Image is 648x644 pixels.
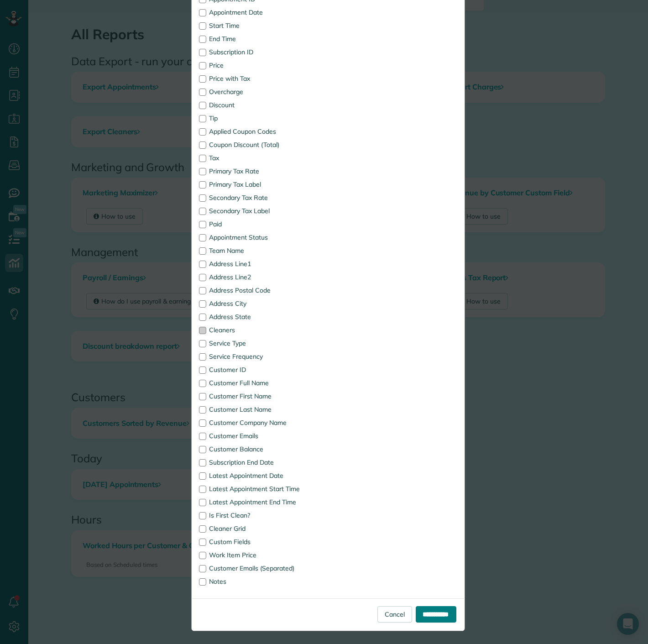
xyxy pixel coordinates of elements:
label: Address Line2 [199,274,321,280]
label: Cleaner Grid [199,525,321,532]
label: Subscription ID [199,49,321,55]
label: Paid [199,221,321,227]
label: Subscription End Date [199,459,321,466]
label: Latest Appointment Start Time [199,486,321,492]
label: Customer First Name [199,393,321,399]
label: Customer Company Name [199,419,321,426]
label: Primary Tax Label [199,181,321,188]
label: Tip [199,115,321,121]
label: Service Type [199,340,321,346]
label: Customer Full Name [199,380,321,386]
label: Work Item Price [199,552,321,558]
label: Appointment Date [199,9,321,16]
label: Customer ID [199,367,321,373]
label: Tax [199,155,321,161]
label: Secondary Tax Label [199,208,321,214]
label: Latest Appointment End Time [199,499,321,505]
label: Overcharge [199,89,321,95]
label: Primary Tax Rate [199,168,321,174]
label: Customer Emails (Separated) [199,565,321,571]
label: Address Line1 [199,261,321,267]
label: Address State [199,314,321,320]
label: Secondary Tax Rate [199,194,321,201]
label: Appointment Status [199,234,321,241]
label: Applied Coupon Codes [199,128,321,135]
label: End Time [199,36,321,42]
label: Coupon Discount (Total) [199,141,321,148]
label: Start Time [199,22,321,29]
label: Is First Clean? [199,512,321,518]
label: Price with Tax [199,75,321,82]
label: Customer Emails [199,433,321,439]
label: Team Name [199,247,321,254]
label: Customer Last Name [199,406,321,413]
label: Address Postal Code [199,287,321,293]
label: Cleaners [199,327,321,333]
label: Latest Appointment Date [199,472,321,479]
label: Price [199,62,321,68]
a: Cancel [377,606,412,623]
label: Discount [199,102,321,108]
label: Custom Fields [199,539,321,545]
label: Service Frequency [199,353,321,360]
label: Address City [199,300,321,307]
label: Customer Balance [199,446,321,452]
label: Notes [199,578,321,585]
